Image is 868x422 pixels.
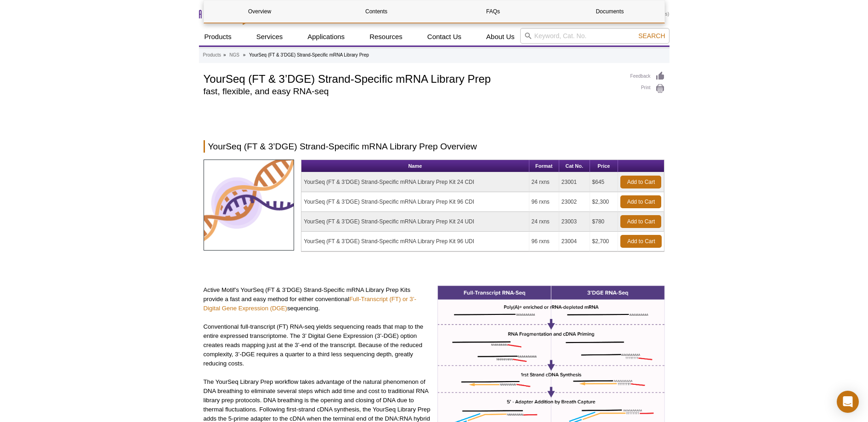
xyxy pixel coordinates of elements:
td: $780 [590,212,618,232]
p: Conventional full-transcript (FT) RNA-seq yields sequencing reads that map to the entire expresse... [204,322,431,368]
li: » [223,52,226,57]
a: FAQs [437,0,549,23]
a: Products [199,28,237,46]
li: » [243,52,246,57]
th: Price [590,160,618,172]
a: Add to Cart [620,215,661,228]
td: 23003 [559,212,590,232]
p: Active Motif’s YourSeq (FT & 3’DGE) Strand-Specific mRNA Library Prep Kits provide a fast and eas... [204,285,431,313]
a: Add to Cart [620,176,661,188]
td: 24 rxns [529,172,559,192]
a: Add to Cart [620,235,662,248]
input: Keyword, Cat. No. [520,28,669,44]
td: 23001 [559,172,590,192]
a: Contents [321,0,432,23]
th: Format [529,160,559,172]
th: Cat No. [559,160,590,172]
a: Feedback [630,71,665,81]
a: Overview [204,0,316,23]
td: 96 rxns [529,192,559,212]
a: About Us [481,28,520,46]
td: YourSeq (FT & 3’DGE) Strand-Specific mRNA Library Prep Kit 96 CDI [301,192,529,212]
td: YourSeq (FT & 3’DGE) Strand-Specific mRNA Library Prep Kit 96 UDI [301,232,529,251]
a: NGS [229,51,239,59]
td: 23002 [559,192,590,212]
img: RNA-Seq Services [204,160,295,251]
td: YourSeq (FT & 3’DGE) Strand-Specific mRNA Library Prep Kit 24 CDI [301,172,529,192]
a: Services [251,28,289,46]
h2: YourSeq (FT & 3’DGE) Strand-Specific mRNA Library Prep Overview [204,140,665,153]
td: YourSeq (FT & 3’DGE) Strand-Specific mRNA Library Prep Kit 24 UDI [301,212,529,232]
td: 24 rxns [529,212,559,232]
th: Name [301,160,529,172]
a: Contact Us [422,28,467,46]
a: Print [630,84,665,94]
li: YourSeq (FT & 3’DGE) Strand-Specific mRNA Library Prep [249,52,369,57]
a: Documents [554,0,666,23]
td: $645 [590,172,618,192]
a: Resources [364,28,408,46]
h1: YourSeq (FT & 3’DGE) Strand-Specific mRNA Library Prep [204,71,621,85]
a: Applications [302,28,350,46]
td: $2,700 [590,232,618,251]
td: 23004 [559,232,590,251]
td: $2,300 [590,192,618,212]
a: Add to Cart [620,195,661,208]
button: Search [635,32,668,40]
div: Open Intercom Messenger [837,391,859,413]
td: 96 rxns [529,232,559,251]
a: Products [203,51,221,59]
h2: fast, flexible, and easy RNA-seq [204,87,621,96]
span: Search [638,32,665,40]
